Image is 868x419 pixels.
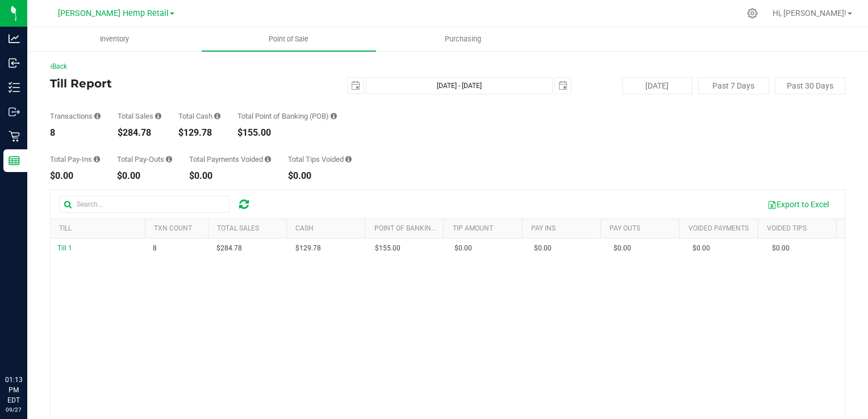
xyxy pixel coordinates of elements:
div: $284.78 [118,128,161,137]
a: Voided Tips [767,224,807,232]
div: $0.00 [189,171,271,181]
span: $0.00 [614,243,631,254]
a: Point of Sale [202,27,376,51]
p: 09/27 [5,405,22,414]
button: Past 7 Days [698,77,769,94]
button: Export to Excel [760,195,836,214]
a: Cash [295,224,314,232]
a: Total Sales [217,224,259,232]
a: Tip Amount [453,224,493,232]
inline-svg: Inbound [9,57,20,69]
i: Sum of all successful, non-voided cash payment transaction amounts (excluding tips and transactio... [214,112,220,120]
a: Till [59,224,72,232]
span: $284.78 [216,243,242,254]
i: Sum of all cash pay-ins added to tills within the date range. [94,156,100,163]
span: $0.00 [772,243,790,254]
i: Sum of all successful, non-voided payment transaction amounts (excluding tips and transaction fee... [155,112,161,120]
inline-svg: Reports [9,155,20,166]
a: Back [50,62,67,70]
div: $155.00 [237,128,337,137]
span: $129.78 [295,243,321,254]
i: Sum of all tip amounts from voided payment transactions within the date range. [345,156,352,163]
div: Total Pay-Outs [117,156,172,163]
div: $0.00 [117,171,172,181]
div: Manage settings [745,8,759,19]
i: Sum of the successful, non-voided point-of-banking payment transaction amounts, both via payment ... [331,112,337,120]
span: Inventory [85,34,144,44]
span: Till 1 [57,244,72,252]
i: Count of all successful payment transactions, possibly including voids, refunds, and cash-back fr... [94,112,101,120]
div: Total Sales [118,112,161,120]
div: $0.00 [50,171,100,181]
span: Hi, [PERSON_NAME]! [773,9,846,18]
a: Point of Banking (POB) [374,224,455,232]
a: Purchasing [376,27,550,51]
span: select [555,78,571,94]
span: select [348,78,364,94]
div: Total Cash [178,112,220,120]
inline-svg: Inventory [9,82,20,93]
span: Point of Sale [253,34,324,44]
inline-svg: Analytics [9,33,20,44]
input: Search... [59,196,229,213]
a: Voided Payments [688,224,749,232]
span: Purchasing [429,34,496,44]
p: 01:13 PM EDT [5,375,22,405]
iframe: Resource center [11,328,45,362]
a: Pay Ins [531,224,556,232]
div: 8 [50,128,101,137]
div: Total Payments Voided [189,156,271,163]
a: TXN Count [154,224,192,232]
span: $0.00 [454,243,472,254]
button: [DATE] [622,77,692,94]
div: $129.78 [178,128,220,137]
div: Transactions [50,112,101,120]
i: Sum of all voided payment transaction amounts (excluding tips and transaction fees) within the da... [265,156,271,163]
span: 8 [153,243,157,254]
span: $0.00 [692,243,710,254]
div: Total Pay-Ins [50,156,100,163]
span: $155.00 [375,243,400,254]
div: Total Point of Banking (POB) [237,112,337,120]
span: $0.00 [534,243,552,254]
iframe: Resource center unread badge [34,326,47,340]
div: $0.00 [288,171,352,181]
a: Inventory [27,27,202,51]
inline-svg: Outbound [9,106,20,118]
a: Pay Outs [610,224,640,232]
i: Sum of all cash pay-outs removed from tills within the date range. [166,156,172,163]
h4: Till Report [50,77,315,90]
span: [PERSON_NAME] Hemp Retail [58,9,169,18]
div: Total Tips Voided [288,156,352,163]
button: Past 30 Days [775,77,845,94]
inline-svg: Retail [9,131,20,142]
